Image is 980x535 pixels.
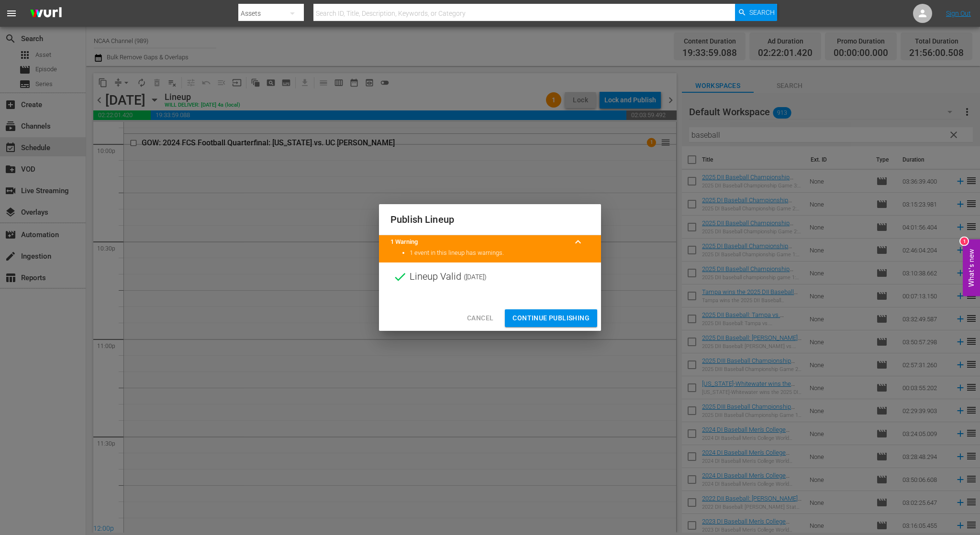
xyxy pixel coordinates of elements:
[946,10,971,17] a: Sign Out
[960,237,968,245] div: 1
[23,2,69,25] img: ans4CAIJ8jUAAAAAAAAAAAAAAAAAAAAAAAAgQb4GAAAAAAAAAAAAAAAAAAAAAAAAJMjXAAAAAAAAAAAAAAAAAAAAAAAAgAT5G...
[467,312,493,324] span: Cancel
[572,236,584,248] span: keyboard_arrow_up
[379,262,601,291] div: Lineup Valid
[410,249,590,258] li: 1 event in this lineup has warnings.
[6,8,17,19] span: menu
[749,4,775,21] span: Search
[505,309,597,327] button: Continue Publishing
[567,230,590,253] button: keyboard_arrow_up
[512,312,590,324] span: Continue Publishing
[390,212,590,227] h2: Publish Lineup
[459,309,501,327] button: Cancel
[464,270,487,284] span: ( [DATE] )
[390,238,567,247] title: 1 Warning
[963,239,980,296] button: Open Feedback Widget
